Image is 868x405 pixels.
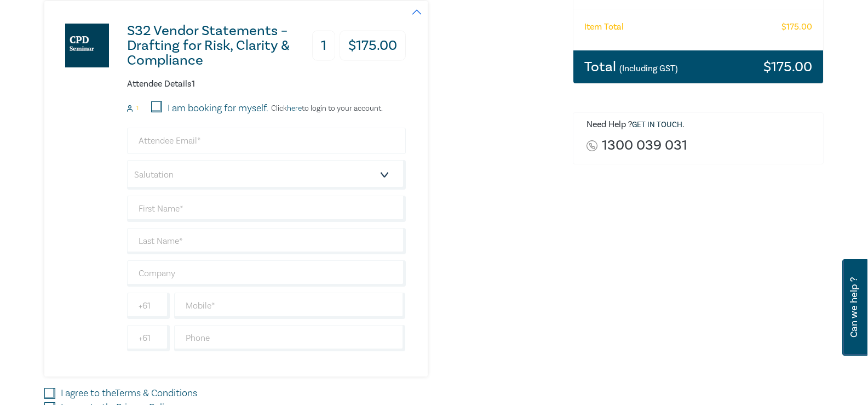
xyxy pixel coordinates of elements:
[127,325,170,351] input: +61
[340,31,406,61] h3: $ 175.00
[115,387,197,400] a: Terms & Conditions
[619,63,678,74] small: (Including GST)
[65,24,109,67] img: S32 Vendor Statements – Drafting for Risk, Clarity & Compliance
[61,386,197,401] label: I agree to the
[587,119,815,130] h6: Need Help ? .
[127,260,406,287] input: Company
[127,24,307,68] h3: S32 Vendor Statements – Drafting for Risk, Clarity & Compliance
[174,325,406,351] input: Phone
[849,266,859,349] span: Can we help ?
[127,128,406,154] input: Attendee Email*
[632,120,682,130] a: Get in touch
[127,79,406,89] h6: Attendee Details 1
[268,104,383,113] p: Click to login to your account.
[168,101,268,116] label: I am booking for myself.
[127,228,406,254] input: Last Name*
[127,196,406,222] input: First Name*
[584,22,624,32] h6: Item Total
[763,60,812,74] h3: $ 175.00
[602,138,687,153] a: 1300 039 031
[312,31,335,61] h3: 1
[136,105,139,112] small: 1
[781,22,812,32] h6: $ 175.00
[287,104,302,113] a: here
[584,60,678,74] h3: Total
[127,293,170,319] input: +61
[174,293,406,319] input: Mobile*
